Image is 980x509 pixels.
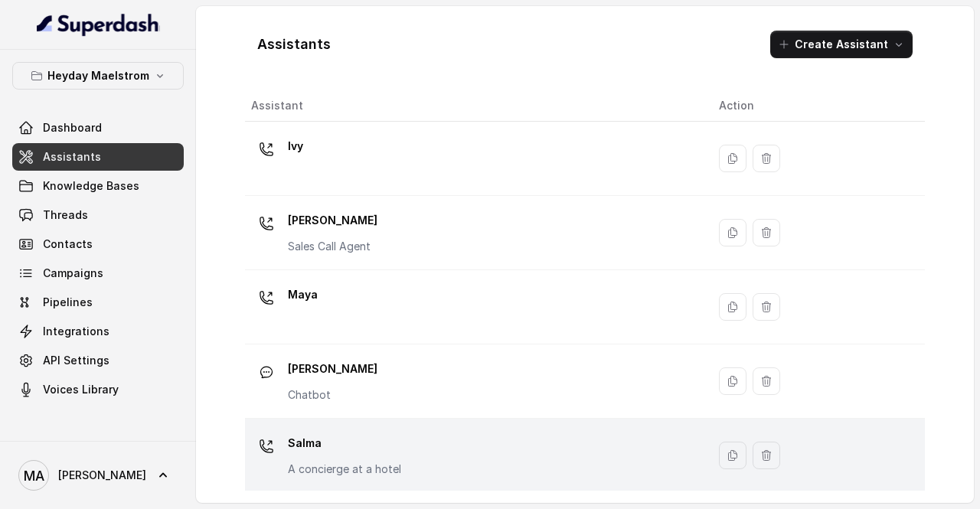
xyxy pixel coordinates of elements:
[288,208,377,233] p: [PERSON_NAME]
[37,12,160,37] img: light.svg
[12,318,184,345] a: Integrations
[12,143,184,171] a: Assistants
[43,324,109,339] span: Integrations
[43,382,119,397] span: Voices Library
[245,90,707,122] th: Assistant
[12,347,184,374] a: API Settings
[43,178,139,194] span: Knowledge Bases
[43,149,101,165] span: Assistants
[12,172,184,200] a: Knowledge Bases
[43,237,93,252] span: Contacts
[12,454,184,497] a: [PERSON_NAME]
[43,295,93,310] span: Pipelines
[288,239,377,254] p: Sales Call Agent
[257,32,331,57] h1: Assistants
[12,376,184,403] a: Voices Library
[43,353,109,368] span: API Settings
[288,431,401,455] p: Salma
[707,90,925,122] th: Action
[12,259,184,287] a: Campaigns
[12,230,184,258] a: Contacts
[770,31,913,58] button: Create Assistant
[24,468,44,484] text: MA
[288,282,318,307] p: Maya
[12,201,184,229] a: Threads
[12,289,184,316] a: Pipelines
[43,120,102,135] span: Dashboard
[12,62,184,90] button: Heyday Maelstrom
[288,357,377,381] p: [PERSON_NAME]
[288,462,401,477] p: A concierge at a hotel
[288,387,377,403] p: Chatbot
[43,207,88,223] span: Threads
[43,266,103,281] span: Campaigns
[58,468,146,483] span: [PERSON_NAME]
[12,114,184,142] a: Dashboard
[47,67,149,85] p: Heyday Maelstrom
[288,134,303,158] p: Ivy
